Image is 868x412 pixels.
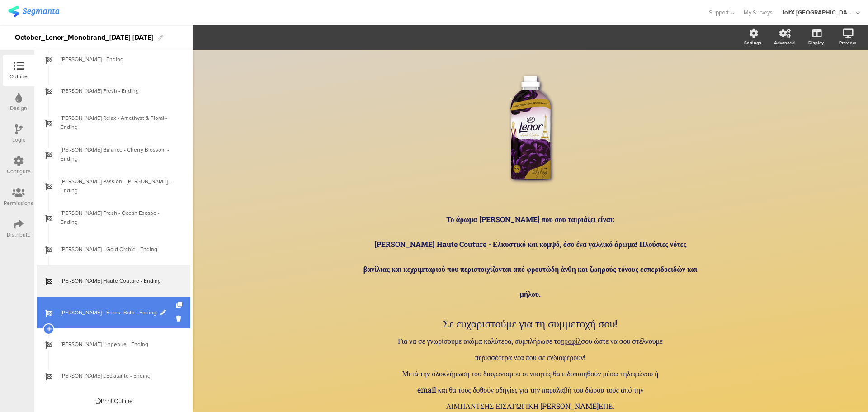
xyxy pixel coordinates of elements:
a: [PERSON_NAME] - Gold Orchid - Ending [37,233,190,265]
div: Design [10,104,27,112]
a: [PERSON_NAME] - Forest Bath - Ending [37,297,190,328]
img: segmanta logo [8,6,59,17]
div: October_Lenor_Monobrand_[DATE]-[DATE] [15,30,153,45]
span: [PERSON_NAME] Haute Couture - Ελκυστικό και κομψό, όσο ένα γαλλικό άρωμα! Πλούσιες νότες βανίλιας... [363,239,698,298]
span: Για να σε γνωρίσουμε ακόμα καλύτερα, συμπλήρωσε το [398,336,561,346]
div: Outline [9,72,28,81]
a: [PERSON_NAME] - Ending [37,43,190,75]
span: [PERSON_NAME] Fresh - Ocean Escape - Ending [61,208,176,227]
span: [PERSON_NAME] - Forest Bath - Ending [61,308,176,317]
div: Permissions [4,199,33,207]
i: Delete [176,314,184,323]
div: Settings [744,39,761,46]
span: Το άρωμα [PERSON_NAME] που σου ταιριάζει είναι: [446,214,614,224]
p: Σε ευχαρ﻿ιστούμε για τη συμμετοχή σου! [395,315,666,331]
span: [PERSON_NAME] - Gold Orchid - Ending [61,245,176,254]
a: [PERSON_NAME] Relax - Amethyst & Floral - Ending [37,107,190,138]
span: [PERSON_NAME] Balance - Cherry Blossom - Ending [61,145,176,163]
span: [PERSON_NAME] L'Eclatante - Ending [61,371,176,380]
div: Print Outline [95,397,132,405]
span: Μετά την ολοκλήρωση του διαγωνισμού οι νικητές θα ειδοποιηθούν μέσω τηλεφώνου ή email και θα τους... [402,369,659,411]
a: [PERSON_NAME] Passion - [PERSON_NAME] - Ending [37,170,190,202]
a: [PERSON_NAME] Fresh - Ending [37,75,190,107]
a: [PERSON_NAME] Balance - Cherry Blossom - Ending [37,138,190,170]
span: Support [709,8,729,17]
span: [PERSON_NAME] - Ending [61,55,176,64]
span: [PERSON_NAME] Fresh - Ending [61,86,176,95]
a: προφίλ [561,336,581,346]
a: [PERSON_NAME] Haute Couture - Ending [37,265,190,297]
div: Configure [7,167,31,175]
span: [PERSON_NAME] Passion - [PERSON_NAME] - Ending [61,177,176,195]
div: Distribute [7,231,31,239]
div: Preview [839,39,856,46]
a: [PERSON_NAME] L'Ingenue - Ending [37,328,190,360]
div: Logic [12,136,25,144]
div: Advanced [774,39,795,46]
span: [PERSON_NAME] Relax - Amethyst & Floral - Ending [61,114,176,132]
div: JoltX [GEOGRAPHIC_DATA] [782,8,854,17]
i: Duplicate [176,302,184,308]
span: [PERSON_NAME] Haute Couture - Ending [61,276,176,285]
span: [PERSON_NAME] L'Ingenue - Ending [61,340,176,349]
div: Display [808,39,824,46]
a: [PERSON_NAME] Fresh - Ocean Escape - Ending [37,202,190,233]
a: [PERSON_NAME] L'Eclatante - Ending [37,360,190,392]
